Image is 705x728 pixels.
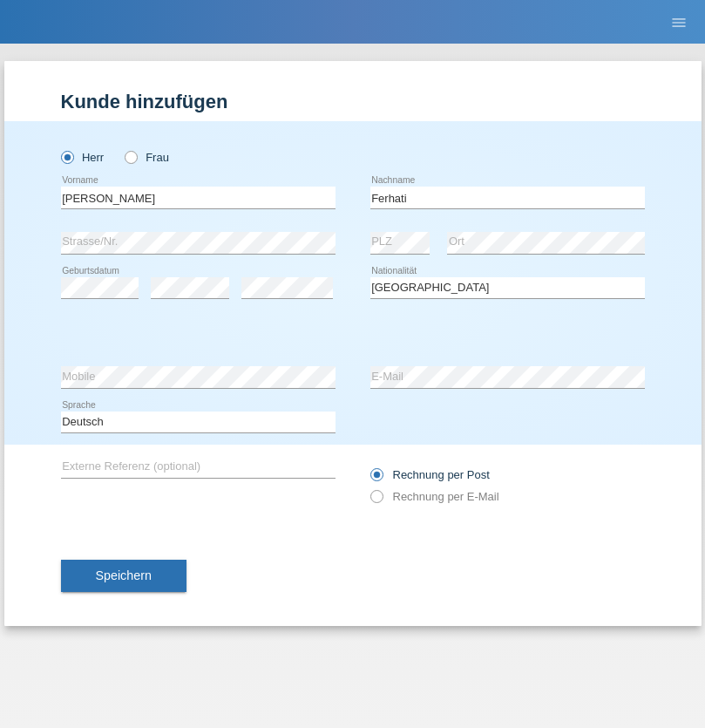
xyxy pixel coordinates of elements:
label: Rechnung per E-Mail [370,490,499,503]
span: Speichern [96,568,152,582]
input: Rechnung per Post [370,468,382,490]
button: Speichern [61,560,186,593]
input: Herr [61,151,72,162]
label: Herr [61,151,105,164]
a: menu [661,17,696,27]
input: Rechnung per E-Mail [370,490,382,512]
label: Rechnung per Post [370,468,490,481]
label: Frau [125,151,169,164]
input: Frau [125,151,136,162]
i: menu [670,14,688,31]
h1: Kunde hinzufügen [61,91,645,112]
